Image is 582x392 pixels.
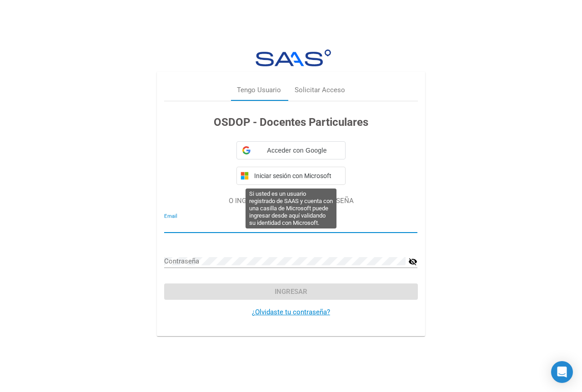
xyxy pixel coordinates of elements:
div: Solicitar Acceso [295,85,345,95]
p: O INGRESÁ TU CORREO Y CONTRASEÑA [164,196,417,206]
div: Open Intercom Messenger [551,361,573,383]
div: Tengo Usuario [237,85,281,95]
h3: OSDOP - Docentes Particulares [164,114,417,130]
div: Acceder con Google [236,141,346,159]
span: Iniciar sesión con Microsoft [252,172,341,179]
a: ¿Olvidaste tu contraseña? [252,308,330,316]
mat-icon: visibility_off [408,256,417,267]
button: Ingresar [164,283,417,300]
button: Iniciar sesión con Microsoft [236,167,346,185]
span: Ingresar [275,288,307,296]
span: Acceder con Google [254,146,340,155]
